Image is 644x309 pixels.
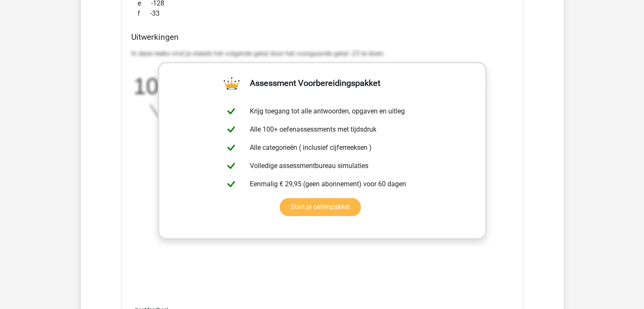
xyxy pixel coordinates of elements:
[133,74,158,99] tspan: 10
[138,8,150,19] span: f
[131,32,513,42] h4: Uitwerkingen
[280,198,361,216] a: Start je oefenpakket
[131,49,513,59] p: In deze reeks vind je steeds het volgende getal door het voorgaande getal -23 te doen.
[131,8,513,19] div: -33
